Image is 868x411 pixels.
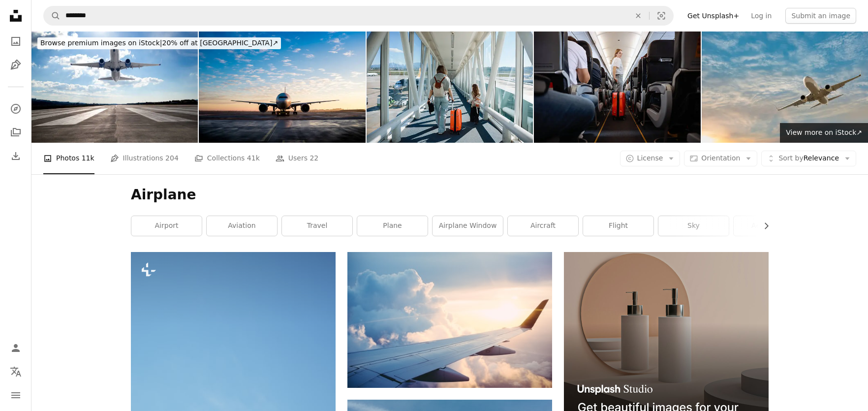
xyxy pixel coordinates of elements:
[367,32,533,143] img: Woman with little girl and suitcases at the airport
[508,216,578,236] a: aircraft
[282,216,352,236] a: travel
[131,216,202,236] a: airport
[6,55,26,75] a: Illustrations
[778,154,803,162] span: Sort by
[745,8,777,24] a: Log in
[6,99,26,119] a: Explore
[31,32,198,143] img: Passenger airplane taking off at sunset
[31,32,287,55] a: Browse premium images on iStock|20% off at [GEOGRAPHIC_DATA]↗
[761,151,856,166] button: Sort byRelevance
[658,216,729,236] a: sky
[682,8,745,24] a: Get Unsplash+
[583,216,653,236] a: flight
[734,216,804,236] a: aeroplane
[701,154,740,162] span: Orientation
[165,153,179,163] span: 204
[6,385,26,405] button: Menu
[6,338,26,358] a: Log in / Sign up
[310,153,318,163] span: 22
[43,6,674,26] form: Find visuals sitewide
[347,315,552,324] a: aerial photography of airliner
[684,151,757,166] button: Orientation
[6,362,26,381] button: Language
[778,154,839,163] span: Relevance
[702,32,868,143] img: Airplane flying over tropical sea at sunset
[347,252,552,388] img: aerial photography of airliner
[276,143,319,174] a: Users 22
[627,6,649,25] button: Clear
[785,8,856,24] button: Submit an image
[6,32,26,51] a: Photos
[194,143,260,174] a: Collections 41k
[433,216,503,236] a: airplane window
[357,216,428,236] a: plane
[6,146,26,166] a: Download History
[650,6,673,25] button: Visual search
[131,186,769,204] h1: Airplane
[37,37,281,49] div: 20% off at [GEOGRAPHIC_DATA] ↗
[620,151,681,166] button: License
[534,32,700,143] img: Interior of airplane with people sitting on seats
[637,154,663,162] span: License
[110,143,179,174] a: Illustrations 204
[40,39,162,47] span: Browse premium images on iStock |
[247,153,260,163] span: 41k
[199,32,365,143] img: Airplane At Airport Runway Against Sky During Sunset
[6,123,26,142] a: Collections
[207,216,277,236] a: aviation
[44,6,61,25] button: Search Unsplash
[780,123,868,143] a: View more on iStock↗
[757,216,769,236] button: scroll list to the right
[786,128,862,136] span: View more on iStock ↗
